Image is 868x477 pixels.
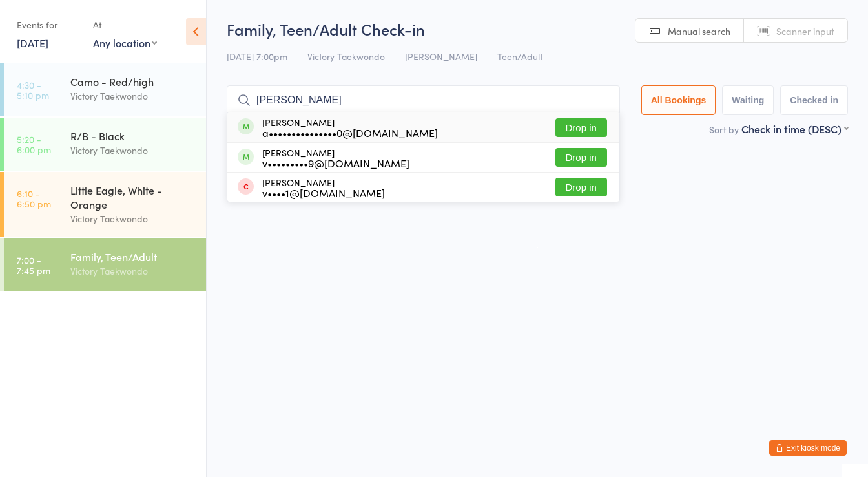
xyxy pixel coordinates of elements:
span: Victory Taekwondo [307,50,385,63]
div: Victory Taekwondo [70,143,195,158]
div: [PERSON_NAME] [262,147,409,168]
div: Family, Teen/Adult [70,249,195,264]
time: 7:00 - 7:45 pm [17,255,50,275]
div: Victory Taekwondo [70,89,195,103]
div: R/B - Black [70,129,195,143]
span: Manual search [668,25,730,37]
a: 4:30 -5:10 pmCamo - Red/highVictory Taekwondo [4,63,206,116]
time: 4:30 - 5:10 pm [17,79,49,100]
div: Little Eagle, White - Orange [70,183,195,211]
span: [DATE] 7:00pm [227,50,287,63]
a: 6:10 -6:50 pmLittle Eagle, White - OrangeVictory Taekwondo [4,172,206,237]
div: Check in time (DESC) [741,122,848,136]
button: Drop in [555,178,607,196]
div: v••••1@[DOMAIN_NAME] [262,187,385,198]
button: Drop in [555,118,607,137]
div: a•••••••••••••••0@[DOMAIN_NAME] [262,127,438,138]
button: Waiting [722,85,774,115]
button: Drop in [555,148,607,167]
div: Any location [93,36,157,50]
button: All Bookings [641,85,716,115]
button: Exit kiosk mode [769,440,847,456]
div: At [93,14,157,36]
div: v•••••••••9@[DOMAIN_NAME] [262,158,409,168]
span: [PERSON_NAME] [405,50,477,63]
a: 5:20 -6:00 pmR/B - BlackVictory Taekwondo [4,118,206,171]
a: 7:00 -7:45 pmFamily, Teen/AdultVictory Taekwondo [4,238,206,291]
time: 6:10 - 6:50 pm [17,188,51,209]
h2: Family, Teen/Adult Check-in [227,18,848,39]
span: Teen/Adult [497,50,542,63]
div: [PERSON_NAME] [262,177,385,198]
input: Search [227,85,620,115]
time: 5:20 - 6:00 pm [17,134,51,154]
button: Checked in [780,85,848,115]
div: Camo - Red/high [70,74,195,89]
div: Events for [17,14,80,36]
span: Scanner input [776,25,834,37]
div: Victory Taekwondo [70,264,195,279]
label: Sort by [709,123,739,136]
a: [DATE] [17,36,48,50]
div: [PERSON_NAME] [262,117,438,138]
div: Victory Taekwondo [70,211,195,226]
